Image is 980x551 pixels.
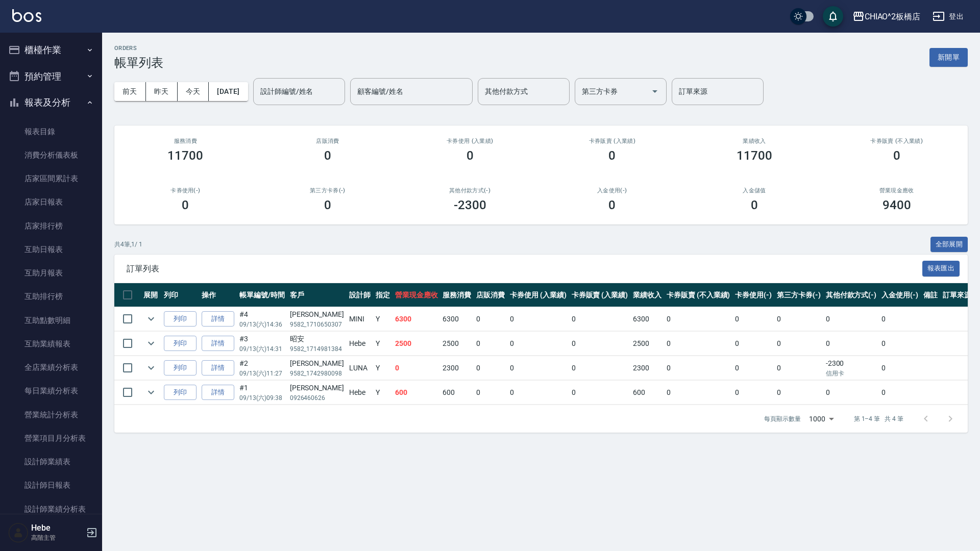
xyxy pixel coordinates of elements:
td: 0 [569,356,631,380]
p: 09/13 (六) 14:31 [239,344,285,354]
button: expand row [143,360,159,375]
th: 卡券販賣 (不入業績) [664,283,732,307]
td: 0 [774,356,823,380]
th: 操作 [199,283,237,307]
button: 列印 [164,311,197,327]
h3: 0 [751,198,758,212]
th: 備註 [921,283,940,307]
th: 營業現金應收 [393,283,440,307]
button: expand row [143,385,159,400]
h2: 店販消費 [269,138,387,144]
a: 新開單 [929,52,968,62]
h3: 11700 [167,148,203,163]
td: 0 [879,381,921,405]
a: 店家排行榜 [4,214,98,238]
a: 設計師業績分析表 [4,497,98,521]
th: 店販消費 [474,283,507,307]
td: 0 [474,332,507,356]
th: 業績收入 [630,283,664,307]
td: Hebe [347,332,373,356]
td: 0 [823,307,879,331]
td: #2 [237,356,287,380]
h3: 0 [324,198,331,212]
button: 列印 [164,385,197,400]
a: 消費分析儀表板 [4,143,98,167]
th: 卡券使用 (入業績) [507,283,569,307]
h3: 11700 [737,148,772,163]
td: 0 [507,356,569,380]
h2: 入金使用(-) [553,187,671,194]
th: 第三方卡券(-) [774,283,823,307]
td: 6300 [393,307,440,331]
td: 0 [774,332,823,356]
button: CHIAO^2板橋店 [848,6,925,27]
td: 0 [664,332,732,356]
td: 0 [474,381,507,405]
h2: 第三方卡券(-) [269,187,387,194]
th: 卡券販賣 (入業績) [569,283,631,307]
p: 0926460626 [290,393,344,403]
h2: 業績收入 [696,138,814,144]
button: 櫃檯作業 [4,37,98,63]
a: 詳情 [202,336,234,352]
p: 每頁顯示數量 [764,414,801,423]
th: 入金使用(-) [879,283,921,307]
p: 9582_1742980098 [290,369,344,378]
td: 0 [507,332,569,356]
td: 0 [664,356,732,380]
h3: -2300 [454,198,486,212]
a: 詳情 [202,311,234,327]
a: 營業統計分析表 [4,403,98,427]
th: 帳單編號/時間 [237,283,287,307]
h3: 0 [893,148,900,163]
a: 互助點數明細 [4,309,98,332]
td: 2500 [393,332,440,356]
a: 報表匯出 [922,263,960,273]
h2: 卡券販賣 (不入業績) [838,138,955,144]
div: 1000 [805,405,838,433]
td: Y [373,356,393,380]
p: 09/13 (六) 11:27 [239,369,285,378]
a: 店家日報表 [4,190,98,214]
td: 0 [879,356,921,380]
h2: ORDERS [114,45,163,52]
th: 設計師 [347,283,373,307]
td: 2300 [440,356,474,380]
td: 0 [474,307,507,331]
td: 6300 [440,307,474,331]
td: 0 [732,307,774,331]
td: Y [373,381,393,405]
button: 前天 [114,82,146,101]
button: 新開單 [929,48,968,67]
td: #1 [237,381,287,405]
td: 600 [630,381,664,405]
button: 登出 [928,7,968,26]
a: 全店業績分析表 [4,356,98,379]
button: Open [647,83,663,99]
td: 0 [507,381,569,405]
a: 互助日報表 [4,238,98,261]
a: 報表目錄 [4,120,98,143]
p: 9582_1714981384 [290,344,344,354]
td: 0 [774,381,823,405]
div: CHIAO^2板橋店 [865,10,921,23]
h3: 0 [182,198,189,212]
div: 昭安 [290,334,344,344]
td: #3 [237,332,287,356]
p: 高階主管 [31,533,83,542]
td: Y [373,307,393,331]
button: 列印 [164,336,197,352]
td: 0 [879,307,921,331]
h2: 卡券使用 (入業績) [411,138,529,144]
a: 詳情 [202,385,234,400]
button: expand row [143,311,159,327]
span: 訂單列表 [127,264,922,274]
div: [PERSON_NAME] [290,383,344,393]
td: Hebe [347,381,373,405]
td: 0 [569,307,631,331]
td: 0 [774,307,823,331]
button: 列印 [164,360,197,376]
p: 共 4 筆, 1 / 1 [114,240,142,249]
td: LUNA [347,356,373,380]
td: MINI [347,307,373,331]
